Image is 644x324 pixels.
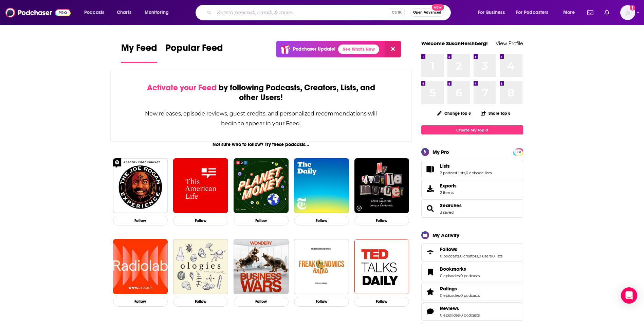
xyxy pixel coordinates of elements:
[338,44,379,54] a: See What's New
[621,287,637,304] div: Open Intercom Messenger
[145,109,378,128] div: New releases, episode reviews, guest credits, and personalized recommendations will begin to appe...
[117,8,131,17] span: Charts
[440,170,465,175] a: 2 podcast lists
[478,254,479,258] span: ,
[424,307,437,316] a: Reviews
[293,46,335,52] p: Podchaser Update!
[473,7,513,18] button: open menu
[465,170,466,175] span: ,
[480,107,511,120] button: Share Top 8
[440,246,457,252] span: Follows
[460,273,460,278] span: ,
[121,42,157,63] a: My Feed
[145,8,169,17] span: Monitoring
[602,7,612,18] a: Show notifications dropdown
[440,286,457,292] span: Ratings
[433,232,459,238] div: My Activity
[424,204,437,213] a: Searches
[460,254,478,258] a: 0 creators
[79,7,113,18] button: open menu
[440,190,457,195] span: 2 items
[214,7,389,18] input: Search podcasts, credits, & more...
[145,83,378,103] div: by following Podcasts, Creators, Lists, and other Users!
[147,83,217,93] span: Activate your Feed
[630,5,635,11] svg: Add a profile image
[424,267,437,277] a: Bookmarks
[460,273,480,278] a: 0 podcasts
[424,287,437,296] a: Ratings
[440,286,480,292] a: Ratings
[460,293,460,298] span: ,
[424,164,437,174] a: Lists
[421,263,523,281] span: Bookmarks
[585,7,596,18] a: Show notifications dropdown
[234,216,289,226] button: Follow
[84,8,104,17] span: Podcasts
[354,297,409,307] button: Follow
[173,216,228,226] button: Follow
[413,11,441,14] span: Open Advanced
[620,5,635,20] button: Show profile menu
[113,216,168,226] button: Follow
[492,254,492,258] span: ,
[440,163,450,169] span: Lists
[421,302,523,321] span: Reviews
[421,180,523,198] a: Exports
[460,293,480,298] a: 0 podcasts
[479,254,492,258] a: 0 users
[234,297,289,307] button: Follow
[466,170,492,175] a: 0 episode lists
[620,5,635,20] img: User Profile
[440,293,460,298] a: 0 episodes
[421,199,523,218] span: Searches
[424,248,437,257] a: Follows
[440,246,502,252] a: Follows
[421,243,523,262] span: Follows
[563,8,575,17] span: More
[440,210,454,215] a: 3 saved
[432,4,444,11] span: New
[113,158,168,213] a: The Joe Rogan Experience
[202,5,457,20] div: Search podcasts, credits, & more...
[113,297,168,307] button: Follow
[433,109,475,118] button: Change Top 8
[140,7,178,18] button: open menu
[516,8,549,17] span: For Podcasters
[110,142,412,147] div: Not sure who to follow? Try these podcasts...
[173,297,228,307] button: Follow
[410,8,444,17] button: Open AdvancedNew
[112,7,135,18] a: Charts
[421,40,488,47] a: Welcome SusanHershberg!
[5,6,71,19] img: Podchaser - Follow, Share and Rate Podcasts
[354,239,409,294] img: TED Talks Daily
[459,254,460,258] span: ,
[440,163,492,169] a: Lists
[234,158,289,213] img: Planet Money
[294,297,349,307] button: Follow
[514,149,522,155] span: PRO
[424,184,437,194] span: Exports
[113,239,168,294] img: Radiolab
[294,239,349,294] img: Freakonomics Radio
[173,239,228,294] img: Ologies with Alie Ward
[478,8,505,17] span: For Business
[512,7,558,18] button: open menu
[492,254,502,258] a: 0 lists
[294,158,349,213] img: The Daily
[460,313,480,318] a: 0 podcasts
[440,266,466,272] span: Bookmarks
[440,183,457,189] span: Exports
[389,8,405,17] span: Ctrl K
[173,158,228,213] img: This American Life
[440,305,480,311] a: Reviews
[165,42,223,58] span: Popular Feed
[460,313,460,318] span: ,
